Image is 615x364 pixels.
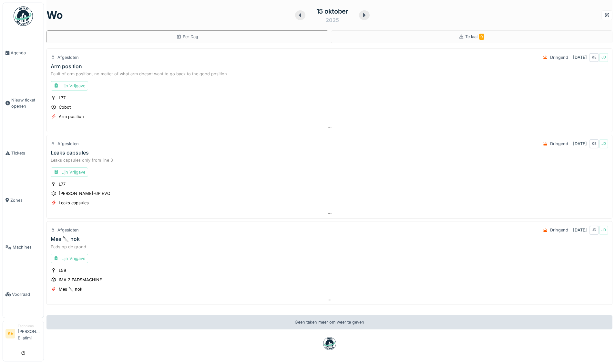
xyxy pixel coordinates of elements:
[550,54,568,60] div: Dringend
[316,6,348,16] div: 15 oktober
[326,16,339,24] div: 2025
[5,329,15,338] li: KE
[59,181,66,187] div: L77
[51,244,608,250] div: Pads op de grond
[12,291,41,297] span: Voorraad
[589,53,599,62] div: KE
[14,6,33,26] img: Badge_color-CXgf-gQk.svg
[59,267,66,273] div: L59
[51,63,82,70] div: Arm position
[59,190,110,197] div: [PERSON_NAME]-6P EVO
[3,29,44,76] a: Agenda
[59,113,84,120] div: Arm position
[176,34,198,40] div: Per Dag
[465,34,484,39] span: Te laat
[46,9,63,21] h1: wo
[479,34,484,40] span: 0
[51,81,88,91] div: Lijn Vrijgave
[573,227,587,233] div: [DATE]
[57,54,79,60] div: Afgesloten
[589,139,599,148] div: KE
[57,141,79,147] div: Afgesloten
[57,227,79,233] div: Afgesloten
[323,337,336,350] img: badge-BVDL4wpA.svg
[11,97,41,109] span: Nieuw ticket openen
[51,167,88,177] div: Lijn Vrijgave
[11,150,41,156] span: Tickets
[3,177,44,224] a: Zones
[550,227,568,233] div: Dringend
[599,139,608,148] div: JD
[3,224,44,271] a: Machines
[3,271,44,318] a: Voorraad
[59,104,71,110] div: Cobot
[5,324,41,345] a: KE Technicus[PERSON_NAME] El atimi
[51,254,88,263] div: Lijn Vrijgave
[11,50,41,56] span: Agenda
[59,95,66,101] div: L77
[573,141,587,147] div: [DATE]
[59,277,102,283] div: IMA 2 PADSMACHINE
[589,226,599,235] div: JD
[51,71,608,77] div: Fault of arm position, no matter of what arm doesnt want to go back to the good position.
[18,324,41,344] li: [PERSON_NAME] El atimi
[550,141,568,147] div: Dringend
[51,150,89,156] div: Leaks capsules
[59,286,82,292] div: Mes 🔪 nok
[573,54,587,60] div: [DATE]
[18,324,41,328] div: Technicus
[13,244,41,250] span: Machines
[3,76,44,130] a: Nieuw ticket openen
[51,157,608,163] div: Leaks capsules only from line 3
[59,200,89,206] div: Leaks capsules
[599,53,608,62] div: JD
[46,315,612,329] div: Geen taken meer om weer te geven
[3,130,44,177] a: Tickets
[10,197,41,203] span: Zones
[599,226,608,235] div: JD
[51,236,80,242] div: Mes 🔪 nok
